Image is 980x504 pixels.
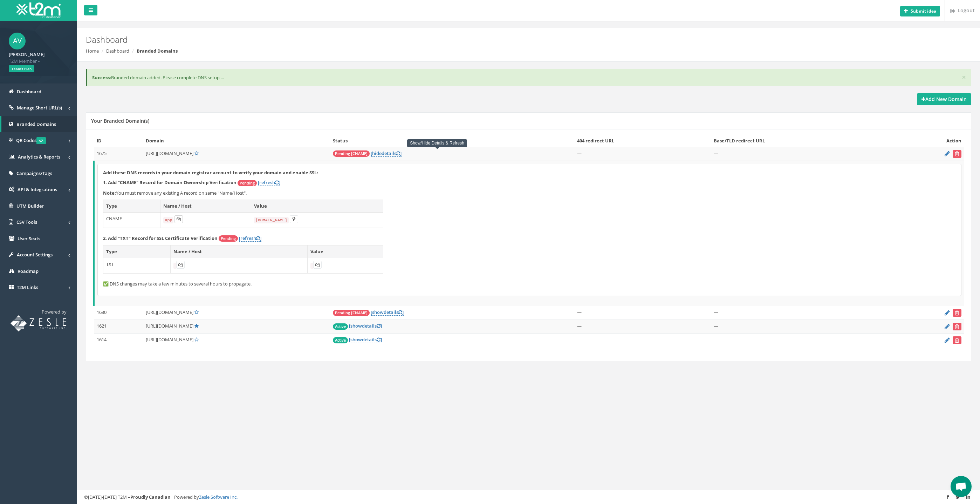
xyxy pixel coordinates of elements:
span: show [350,323,362,329]
span: QR Codes [16,137,46,143]
span: Active [333,323,348,330]
span: User Seats [18,235,40,242]
td: 1630 [94,306,143,320]
span: API & Integrations [18,186,57,193]
span: show [372,309,384,315]
div: ©[DATE]-[DATE] T2M – | Powered by [84,494,973,500]
span: [URL][DOMAIN_NAME] [146,323,193,329]
td: — [574,334,711,347]
span: Teams Plan [9,65,34,72]
a: [showdetails] [371,309,404,316]
a: [refresh] [239,235,261,242]
strong: 2. Add "TXT" Record for SSL Certificate Verification [103,235,218,241]
span: hide [372,150,382,156]
a: Add New Domain [917,93,971,105]
a: Set Default [194,150,199,156]
p: ✅ DNS changes may take a few minutes to several hours to propagate. [103,281,956,287]
span: Manage Short URL(s) [17,105,62,111]
p: You must remove any existing A record on same "Name/Host". [103,190,956,196]
span: Campaigns/Tags [16,170,52,176]
td: — [574,306,711,320]
th: Domain [143,135,330,147]
a: Zesle Software Inc. [199,494,238,500]
span: T2M Member [9,58,68,65]
span: Pending [CNAME] [333,150,370,157]
th: 404 redirect URL [574,135,711,147]
td: — [574,147,711,161]
th: Value [308,246,383,258]
td: 1675 [94,147,143,161]
th: Type [103,200,160,213]
th: Action [892,135,964,147]
img: T2M URL Shortener powered by Zesle Software Inc. [11,315,67,331]
h2: Dashboard [86,35,822,44]
td: — [574,320,711,334]
td: — [711,334,892,347]
span: CSV Tools [16,219,37,225]
strong: Add these DNS records in your domain registrar account to verify your domain and enable SSL: [103,169,318,176]
span: Pending [CNAME] [333,310,370,316]
td: — [711,147,892,161]
b: Success: [92,74,111,81]
td: TXT [103,258,171,273]
a: [hidedetails] [371,150,402,157]
td: — [711,320,892,334]
td: — [711,306,892,320]
button: × [962,74,966,81]
th: ID [94,135,143,147]
span: Dashboard [17,88,41,95]
span: Roadmap [18,268,39,274]
a: Set Default [194,309,199,315]
span: Pending [219,235,238,242]
span: Analytics & Reports [18,154,60,160]
td: 1621 [94,320,143,334]
a: [refresh] [258,179,280,186]
th: Type [103,246,171,258]
a: Default [194,323,199,329]
th: Value [251,200,383,213]
th: Name / Host [160,200,251,213]
code: [DOMAIN_NAME] [254,217,289,223]
span: show [350,336,362,343]
button: Submit idea [900,6,940,16]
strong: Proudly Canadian [130,494,171,500]
b: Note: [103,190,116,196]
b: Submit idea [911,8,936,14]
strong: 1. Add "CNAME" Record for Domain Ownership Verification [103,179,237,186]
span: [URL][DOMAIN_NAME] [146,309,193,315]
td: 1614 [94,334,143,347]
a: Home [86,48,99,54]
td: CNAME [103,212,160,228]
a: Set Default [194,336,199,343]
th: Name / Host [170,246,308,258]
span: Branded Domains [16,121,56,127]
strong: Branded Domains [137,48,178,54]
a: [showdetails] [349,336,382,343]
strong: Add New Domain [921,96,967,102]
span: [URL][DOMAIN_NAME] [146,150,193,156]
th: Status [330,135,574,147]
span: Active [333,337,348,343]
code: app [163,217,173,223]
span: v2 [36,137,46,144]
span: AV [9,33,26,49]
div: Show/Hide Details & Refresh [407,139,467,147]
span: Powered by [42,309,67,315]
strong: [PERSON_NAME] [9,51,44,58]
div: Branded domain added. Please complete DNS setup ... [86,69,971,87]
span: UTM Builder [16,203,44,209]
h5: Your Branded Domain(s) [91,118,149,123]
div: Open chat [951,476,972,497]
img: T2M [16,2,61,18]
th: Base/TLD redirect URL [711,135,892,147]
span: T2M Links [17,284,38,290]
a: Dashboard [106,48,129,54]
span: [URL][DOMAIN_NAME] [146,336,193,343]
span: Account Settings [17,251,53,258]
span: Pending [238,180,257,186]
a: [showdetails] [349,323,382,329]
a: [PERSON_NAME] T2M Member [9,49,68,64]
